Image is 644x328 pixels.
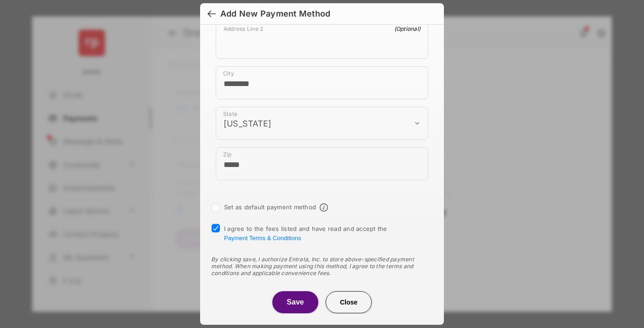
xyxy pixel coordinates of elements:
span: Default payment method info [320,203,328,212]
div: Add New Payment Method [220,9,330,19]
button: I agree to the fees listed and have read and accept the [224,235,301,242]
div: payment_method_screening[postal_addresses][locality] [216,66,428,99]
div: payment_method_screening[postal_addresses][addressLine2] [216,21,428,59]
button: Close [326,291,372,313]
div: By clicking save, I authorize Entrata, Inc. to store above-specified payment method. When making ... [211,256,433,276]
label: Set as default payment method [224,203,316,211]
div: payment_method_screening[postal_addresses][postalCode] [216,147,428,180]
div: payment_method_screening[postal_addresses][administrativeArea] [216,107,428,140]
span: I agree to the fees listed and have read and accept the [224,225,387,242]
button: Save [272,291,318,313]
